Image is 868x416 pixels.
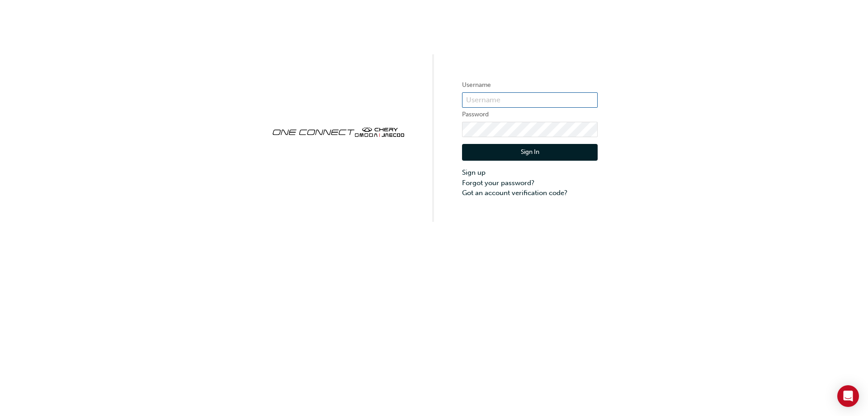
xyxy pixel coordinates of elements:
label: Password [462,109,598,120]
img: oneconnect [270,120,406,143]
button: Sign In [462,144,598,161]
a: Got an account verification code? [462,188,598,198]
input: Username [462,92,598,108]
label: Username [462,80,598,91]
div: Open Intercom Messenger [837,385,859,407]
a: Sign up [462,167,598,178]
a: Forgot your password? [462,178,598,188]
